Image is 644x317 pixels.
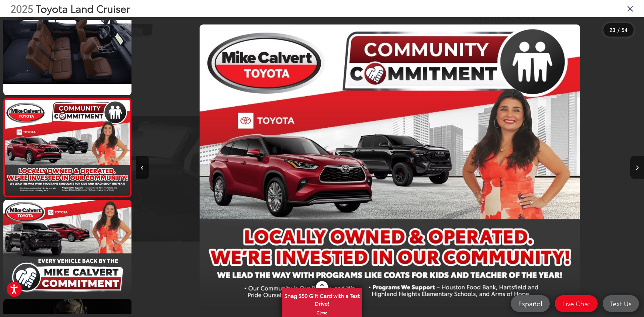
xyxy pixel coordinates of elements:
span: / [617,28,620,32]
button: Next image [630,156,644,179]
img: 2025 Toyota Land Cruiser Land Cruiser [2,199,132,297]
a: Live Chat [555,295,598,312]
img: 2025 Toyota Land Cruiser Land Cruiser [4,100,131,195]
div: 2025 Toyota Land Cruiser Land Cruiser 22 [136,24,644,310]
img: 2025 Toyota Land Cruiser Land Cruiser [200,24,580,310]
span: 54 [622,26,628,33]
span: Toyota Land Cruiser [36,1,130,15]
i: Close gallery [627,4,634,13]
a: Español [511,295,550,312]
span: Snag $50 Gift Card with a Test Drive! [282,288,362,309]
span: Text Us [607,299,635,308]
span: 2025 [10,1,33,15]
button: Previous image [136,156,149,179]
span: Live Chat [559,299,594,308]
span: Español [515,299,546,308]
a: Text Us [603,295,639,312]
span: 23 [609,26,615,33]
